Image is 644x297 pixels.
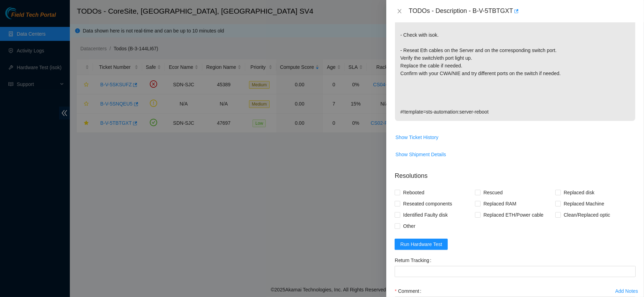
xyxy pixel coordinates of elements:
input: Return Tracking [395,266,636,277]
span: Show Ticket History [395,133,438,141]
button: Show Shipment Details [395,149,446,160]
span: Replaced disk [561,187,597,198]
span: Clean/Replaced optic [561,209,613,220]
label: Return Tracking [395,255,434,266]
span: Run Hardware Test [400,240,442,248]
span: Reseated components [400,198,455,209]
span: Replaced RAM [481,198,519,209]
label: Comment [395,285,424,297]
span: Rebooted [400,187,427,198]
span: Rescued [481,187,505,198]
span: Identified Faulty disk [400,209,451,220]
button: Show Ticket History [395,132,439,143]
div: Add Notes [615,289,638,294]
span: Replaced ETH/Power cable [481,209,546,220]
button: Run Hardware Test [395,239,448,250]
span: Replaced Machine [561,198,607,209]
span: Show Shipment Details [395,151,446,158]
button: Add Notes [615,285,638,297]
div: TODOs - Description - B-V-5TBTGXT [409,6,636,17]
span: Other [400,220,418,232]
button: Close [395,8,404,15]
p: Resolutions [395,166,636,181]
span: close [397,8,402,14]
